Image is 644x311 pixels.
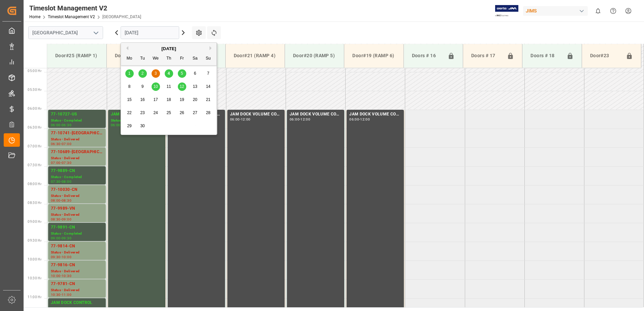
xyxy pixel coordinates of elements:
[121,45,217,52] div: [DATE]
[111,111,163,118] div: JAM DOCK CONTROL
[111,118,163,124] div: Status - Completed
[62,274,71,277] div: 10:30
[51,193,103,199] div: Status - Delivered
[28,276,41,280] span: 10:30 Hr
[165,82,173,91] div: Choose Thursday, September 11th, 2025
[204,109,213,117] div: Choose Sunday, September 28th, 2025
[51,137,103,142] div: Status - Delivered
[240,118,241,121] div: -
[121,26,179,39] input: DD.MM.YYYY
[51,212,103,218] div: Status - Delivered
[51,262,103,269] div: 77-9816-CN
[61,293,62,296] div: -
[61,255,62,258] div: -
[140,97,144,102] span: 16
[152,96,160,104] div: Choose Wednesday, September 17th, 2025
[152,55,160,63] div: We
[193,84,197,89] span: 13
[178,55,186,63] div: Fr
[168,71,170,76] span: 4
[350,49,398,62] div: Door#19 (RAMP 6)
[111,124,121,127] div: 06:00
[61,218,62,221] div: -
[62,237,71,240] div: 09:30
[138,82,147,91] div: Choose Tuesday, September 9th, 2025
[360,118,370,121] div: 12:00
[180,84,184,89] span: 12
[125,82,134,91] div: Choose Monday, September 8th, 2025
[62,255,71,258] div: 10:00
[28,69,41,73] span: 05:00 Hr
[191,55,199,63] div: Sa
[91,28,101,38] button: open menu
[62,293,71,296] div: 11:00
[409,49,445,62] div: Doors # 16
[141,84,144,89] span: 9
[125,96,134,104] div: Choose Monday, September 15th, 2025
[193,97,197,102] span: 20
[523,4,590,17] button: JIMS
[300,118,310,121] div: 12:00
[51,174,103,180] div: Status - Completed
[138,69,147,78] div: Choose Tuesday, September 2nd, 2025
[62,161,71,164] div: 07:30
[62,124,71,127] div: 06:30
[241,118,251,121] div: 12:00
[204,55,213,63] div: Su
[61,274,62,277] div: -
[51,168,103,174] div: 77-9889-CN
[140,124,144,128] span: 30
[528,49,563,62] div: Doors # 18
[152,109,160,117] div: Choose Wednesday, September 24th, 2025
[125,69,134,78] div: Choose Monday, September 1st, 2025
[51,269,103,274] div: Status - Delivered
[230,118,240,121] div: 06:00
[61,180,62,183] div: -
[62,142,71,145] div: 07:00
[127,97,131,102] span: 15
[61,237,62,240] div: -
[210,46,214,50] button: Next Month
[191,69,199,78] div: Choose Saturday, September 6th, 2025
[125,109,134,117] div: Choose Monday, September 22nd, 2025
[51,218,61,221] div: 08:30
[140,110,144,115] span: 23
[152,69,160,78] div: Choose Wednesday, September 3rd, 2025
[153,110,158,115] span: 24
[469,49,504,62] div: Doors # 17
[51,161,61,164] div: 07:00
[51,300,103,306] div: JAM DOCK CONTROL
[181,71,183,76] span: 5
[178,109,186,117] div: Choose Friday, September 26th, 2025
[28,144,41,148] span: 07:00 Hr
[51,255,61,258] div: 09:30
[206,84,210,89] span: 14
[28,257,41,261] span: 10:00 Hr
[204,69,213,78] div: Choose Sunday, September 7th, 2025
[207,71,210,76] span: 7
[53,49,101,62] div: Door#25 (RAMP 1)
[178,96,186,104] div: Choose Friday, September 19th, 2025
[138,96,147,104] div: Choose Tuesday, September 16th, 2025
[165,96,173,104] div: Choose Thursday, September 18th, 2025
[180,110,184,115] span: 26
[138,122,147,130] div: Choose Tuesday, September 30th, 2025
[204,96,213,104] div: Choose Sunday, September 21st, 2025
[166,97,171,102] span: 18
[495,5,518,17] img: Exertis%20JAM%20-%20Email%20Logo.jpg_1722504956.jpg
[28,163,41,167] span: 07:30 Hr
[125,122,134,130] div: Choose Monday, September 29th, 2025
[231,49,279,62] div: Door#21 (RAMP 4)
[290,49,339,62] div: Door#20 (RAMP 5)
[587,49,623,62] div: Door#23
[28,239,41,242] span: 09:30 Hr
[51,142,61,145] div: 06:30
[165,69,173,78] div: Choose Thursday, September 4th, 2025
[230,111,282,118] div: JAM DOCK VOLUME CONTROL
[51,155,103,161] div: Status - Delivered
[165,109,173,117] div: Choose Thursday, September 25th, 2025
[166,110,171,115] span: 25
[62,218,71,221] div: 09:00
[153,97,158,102] span: 17
[51,111,103,118] div: 77-10727-US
